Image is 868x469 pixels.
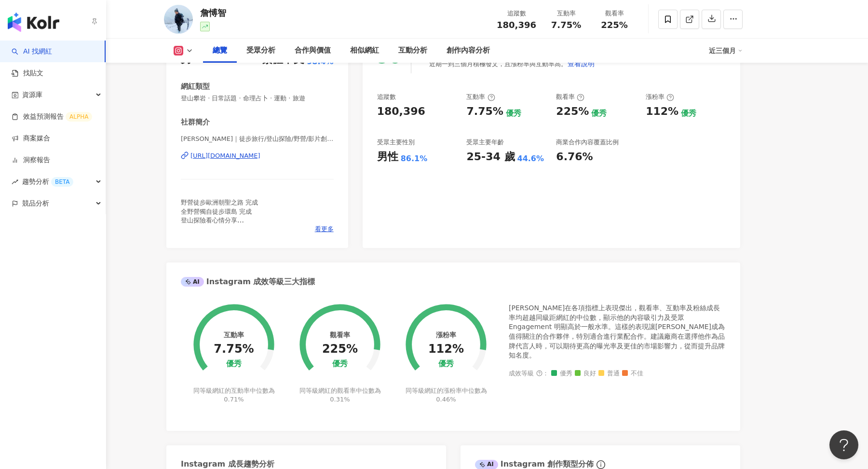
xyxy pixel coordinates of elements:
div: 男性 [377,150,398,165]
div: 相似網紅 [350,45,379,56]
div: 優秀 [226,359,242,369]
div: 受眾主要性別 [377,138,415,147]
a: 效益預測報告ALPHA [12,112,92,122]
div: 漲粉率 [646,93,674,101]
span: 225% [601,20,628,30]
span: 7.75% [551,20,581,30]
div: 互動率 [548,9,584,18]
a: 洞察報告 [12,155,50,165]
div: 受眾主要年齡 [466,138,504,147]
a: 找貼文 [12,69,43,78]
img: KOL Avatar [164,5,193,34]
span: 普通 [598,370,620,377]
div: 同等級網紅的互動率中位數為 [192,386,276,404]
div: 優秀 [506,108,521,119]
a: [URL][DOMAIN_NAME] [181,152,334,160]
div: 優秀 [591,108,607,119]
span: 看更多 [315,225,334,234]
div: 112% [428,343,464,356]
div: 86.1% [401,153,428,164]
div: 追蹤數 [377,93,396,101]
span: 優秀 [551,370,572,377]
div: 同等級網紅的漲粉率中位數為 [404,386,488,404]
div: [URL][DOMAIN_NAME] [190,152,260,160]
iframe: Help Scout Beacon - Open [829,430,858,459]
div: 成效等級 ： [509,370,726,377]
div: 180,396 [377,104,425,119]
div: 觀看率 [556,93,584,101]
span: 0.46% [436,396,456,403]
div: 225% [322,343,358,356]
span: [PERSON_NAME]｜徒步旅行/登山探險/野營/影片創作 | jumbo.813 [181,135,334,143]
div: 互動分析 [398,45,427,56]
span: 趨勢分析 [22,171,73,193]
div: 同等級網紅的觀看率中位數為 [298,386,382,404]
div: 44.6% [517,153,544,164]
div: 25-34 歲 [466,150,515,165]
div: 受眾分析 [246,45,275,56]
div: 網紅類型 [181,82,210,92]
div: 創作內容分析 [447,45,490,56]
span: 0.71% [224,396,244,403]
span: 登山攀岩 · 日常話題 · 命理占卜 · 運動 · 旅遊 [181,94,334,103]
div: 6.76% [556,150,593,165]
a: searchAI 找網紅 [12,47,52,56]
div: [PERSON_NAME]在各項指標上表現傑出，觀看率、互動率及粉絲成長率均超越同級距網紅的中位數，顯示他的內容吸引力及受眾 Engagement 明顯高於一般水準。這樣的表現讓[PERSON_... [509,303,726,360]
span: 競品分析 [22,193,49,214]
div: 優秀 [332,359,348,369]
div: 近三個月 [709,43,743,58]
div: 7.75% [214,343,254,356]
div: 合作與價值 [295,45,331,56]
span: 不佳 [622,370,643,377]
span: 0.31% [330,396,350,403]
div: 詹愽智 [200,7,226,19]
div: 漲粉率 [436,331,456,339]
span: 野營徒步歐洲朝聖之路 完成 全野營獨自徒步環島 完成 登山探險看心情分享 輔仁大學運動休閒管理 #登山 #野營 #探險 My music⬇️ [181,199,258,250]
div: 觀看率 [596,9,633,18]
span: 良好 [575,370,596,377]
div: 互動率 [224,331,244,339]
div: 追蹤數 [497,9,536,18]
img: logo [8,13,59,32]
div: 近期一到三個月積極發文，且漲粉率與互動率高。 [429,54,595,73]
div: 商業合作內容覆蓋比例 [556,138,619,147]
div: 社群簡介 [181,117,210,127]
div: 112% [646,104,678,119]
div: 觀看率 [330,331,350,339]
button: 查看說明 [567,54,595,73]
a: 商案媒合 [12,134,50,143]
span: rise [12,179,18,185]
div: 總覽 [213,45,227,56]
div: 互動率 [466,93,495,101]
div: 優秀 [681,108,696,119]
div: 7.75% [466,104,503,119]
div: BETA [51,177,73,187]
div: Instagram 成效等級三大指標 [181,276,315,287]
span: 查看說明 [568,60,595,68]
span: 資源庫 [22,84,42,106]
span: 180,396 [497,20,536,30]
div: 優秀 [438,359,454,369]
div: 225% [556,104,589,119]
div: AI [181,277,204,287]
